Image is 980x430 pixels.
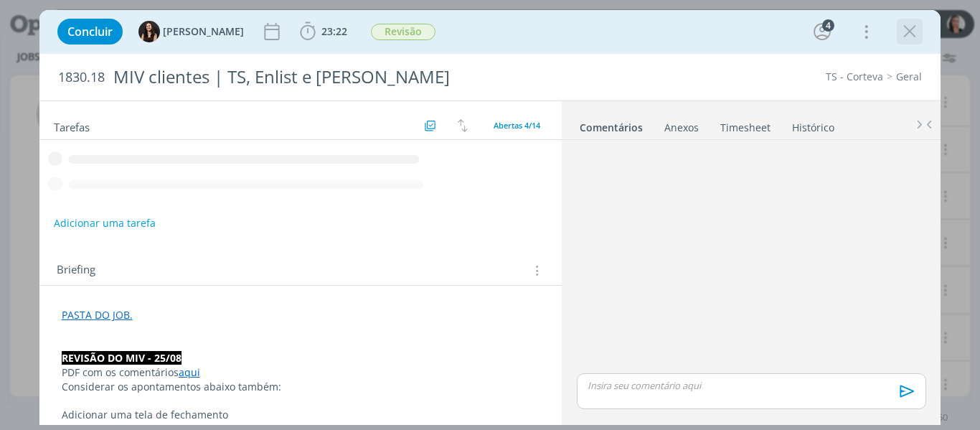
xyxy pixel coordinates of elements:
span: Abertas 4/14 [494,120,540,131]
a: Timesheet [720,114,771,135]
a: TS - Corteva [826,70,883,83]
button: 23:22 [296,20,351,43]
button: 4 [811,20,834,43]
a: Comentários [579,114,644,135]
button: Concluir [57,19,123,45]
strong: REVISÃO DO MIV - 25/08 [62,351,182,365]
span: Tarefas [54,117,90,134]
a: PASTA DO JOB. [62,308,133,322]
a: aqui [179,365,200,379]
a: Histórico [791,114,835,135]
img: arrow-down-up.svg [458,119,468,132]
div: MIV clientes | TS, Enlist e [PERSON_NAME] [108,60,556,95]
span: Concluir [67,26,113,37]
span: [PERSON_NAME] [163,27,244,37]
button: Revisão [370,23,436,41]
p: Adicionar uma tela de fechamento [62,408,540,422]
div: Anexos [664,121,699,135]
span: 23:22 [321,24,347,38]
button: I[PERSON_NAME] [138,21,244,42]
p: Considerar os apontamentos abaixo também: [62,380,540,394]
span: Revisão [371,24,435,40]
div: 4 [822,19,834,32]
p: PDF com os comentários [62,365,540,380]
img: I [138,21,160,42]
a: Geral [896,70,922,83]
span: Briefing [57,261,95,280]
div: dialog [39,10,941,425]
button: Adicionar uma tarefa [53,210,156,236]
span: 1830.18 [58,70,105,85]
